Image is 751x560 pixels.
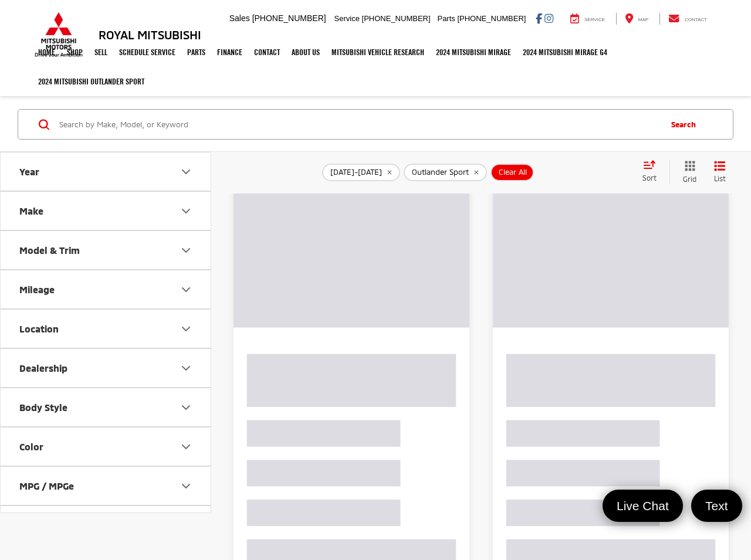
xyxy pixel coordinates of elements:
[334,14,360,23] span: Service
[1,467,212,505] button: MPG / MPGeMPG / MPGe
[691,490,742,522] a: Text
[517,38,613,67] a: 2024 Mitsubishi Mirage G4
[181,38,211,67] a: Parts: Opens in a new tab
[19,284,55,295] div: Mileage
[1,152,212,191] button: YearYear
[437,14,455,23] span: Parts
[99,28,201,41] h3: Royal Mitsubishi
[584,17,605,22] span: Service
[32,12,85,57] img: Mitsubishi
[19,166,39,177] div: Year
[286,38,326,67] a: About Us
[19,402,67,413] div: Body Style
[179,478,193,493] div: MPG / MPGe
[19,480,74,491] div: MPG / MPGe
[536,13,542,23] a: Facebook: Click to visit our Facebook page
[113,38,181,67] a: Schedule Service: Opens in a new tab
[322,164,400,181] button: remove 2025-2025
[179,203,193,218] div: Make
[430,38,517,67] a: 2024 Mitsubishi Mirage
[58,110,659,138] input: Search by Make, Model, or Keyword
[19,441,43,452] div: Color
[211,38,248,67] a: Finance
[179,321,193,335] div: Location
[705,160,735,184] button: List View
[179,400,193,414] div: Body Style
[699,498,734,514] span: Text
[252,13,326,23] span: [PHONE_NUMBER]
[1,192,212,230] button: MakeMake
[1,506,212,544] button: Cylinder
[179,361,193,375] div: Dealership
[19,362,67,374] div: Dealership
[669,160,705,184] button: Grid View
[659,110,713,139] button: Search
[638,17,648,22] span: Map
[457,14,526,23] span: [PHONE_NUMBER]
[561,13,614,25] a: Service
[248,38,286,67] a: Contact
[179,439,193,453] div: Color
[19,245,80,256] div: Model & Trim
[611,498,675,514] span: Live Chat
[1,270,212,308] button: MileageMileage
[1,349,212,387] button: DealershipDealership
[412,168,469,177] span: Outlander Sport
[659,13,716,25] a: Contact
[179,243,193,257] div: Model & Trim
[714,174,726,184] span: List
[1,231,212,269] button: Model & TrimModel & Trim
[642,174,657,182] span: Sort
[404,164,487,181] button: remove Outlander%20Sport
[229,13,250,23] span: Sales
[179,164,193,178] div: Year
[616,13,657,25] a: Map
[683,174,696,184] span: Grid
[685,17,707,22] span: Contact
[499,168,527,177] span: Clear All
[362,14,431,23] span: [PHONE_NUMBER]
[603,490,683,522] a: Live Chat
[490,164,534,181] button: Clear All
[19,205,43,216] div: Make
[326,38,430,67] a: Mitsubishi Vehicle Research
[19,323,59,334] div: Location
[89,38,113,67] a: Sell
[544,13,553,23] a: Instagram: Click to visit our Instagram page
[32,67,150,96] a: 2024 Mitsubishi Outlander SPORT
[1,427,212,466] button: ColorColor
[1,388,212,426] button: Body StyleBody Style
[61,38,89,67] a: Shop
[330,168,382,177] span: [DATE]-[DATE]
[32,38,61,67] a: Home
[637,160,669,184] button: Select sort value
[1,310,212,348] button: LocationLocation
[179,282,193,296] div: Mileage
